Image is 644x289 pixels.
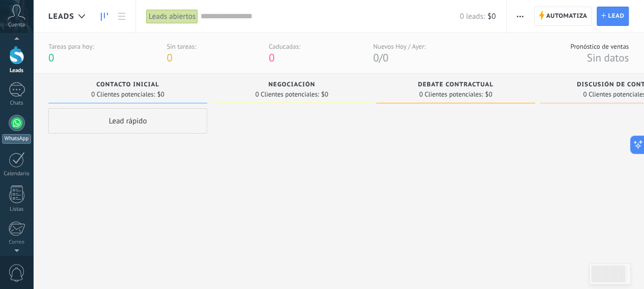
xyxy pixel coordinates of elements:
[96,81,159,88] span: Contacto inicial
[48,12,74,21] span: Leads
[91,91,155,98] span: 0 Clientes potenciales:
[383,51,388,65] span: 0
[418,81,493,88] span: Debate contractual
[460,12,485,21] span: 0 leads:
[268,81,315,88] span: Negociación
[513,7,527,26] button: Más
[379,51,382,65] span: /
[373,51,379,65] span: 0
[255,91,319,98] span: 0 Clientes potenciales:
[2,206,32,213] div: Listas
[419,91,483,98] span: 0 Clientes potenciales:
[485,91,492,98] span: $0
[96,7,113,26] a: Leads
[381,81,530,90] div: Debate contractual
[48,42,94,51] div: Tareas para hoy:
[146,9,198,24] div: Leads abiertos
[608,7,624,25] span: Lead
[534,7,592,26] a: Automatiza
[2,171,32,177] div: Calendario
[166,42,196,51] div: Sin tareas:
[586,51,629,65] span: Sin datos
[166,51,172,65] span: 0
[2,134,31,144] div: WhatsApp
[269,51,274,65] span: 0
[2,100,32,107] div: Chats
[2,68,32,74] div: Leads
[546,7,587,25] span: Automatiza
[597,7,629,26] a: Lead
[217,81,366,90] div: Negociación
[487,12,495,21] span: $0
[113,7,130,26] a: Lista
[321,91,328,98] span: $0
[48,51,54,65] span: 0
[570,42,629,51] div: Pronóstico de ventas
[157,91,164,98] span: $0
[8,22,25,28] span: Cuenta
[48,108,207,134] div: Lead rápido
[2,239,32,246] div: Correo
[269,42,300,51] div: Caducadas:
[53,81,202,90] div: Contacto inicial
[373,42,426,51] div: Nuevos Hoy / Ayer:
